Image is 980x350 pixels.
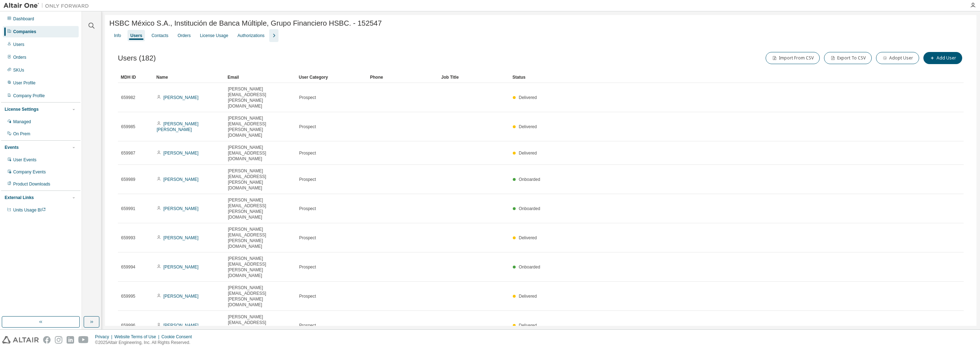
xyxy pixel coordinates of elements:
[13,42,24,47] div: Users
[95,334,114,340] div: Privacy
[156,72,222,83] div: Name
[299,235,316,241] span: Prospect
[519,235,537,240] span: Delivered
[163,294,199,299] a: [PERSON_NAME]
[163,206,199,211] a: [PERSON_NAME]
[228,115,293,138] span: [PERSON_NAME][EMAIL_ADDRESS][PERSON_NAME][DOMAIN_NAME]
[163,323,199,328] a: [PERSON_NAME]
[299,124,316,130] span: Prospect
[121,323,135,328] span: 659996
[299,293,316,299] span: Prospect
[228,226,293,249] span: [PERSON_NAME][EMAIL_ADDRESS][PERSON_NAME][DOMAIN_NAME]
[13,181,50,187] div: Product Downloads
[519,177,540,182] span: Onboarded
[121,235,135,241] span: 659993
[238,33,265,38] div: Authorizations
[299,323,316,328] span: Prospect
[5,106,38,112] div: License Settings
[13,169,46,175] div: Company Events
[163,235,199,240] a: [PERSON_NAME]
[163,151,199,156] a: [PERSON_NAME]
[519,95,537,100] span: Delivered
[121,206,135,211] span: 659991
[299,264,316,270] span: Prospect
[299,177,316,182] span: Prospect
[519,294,537,299] span: Delivered
[13,119,31,125] div: Managed
[923,52,962,64] button: Add User
[118,54,156,62] span: Users (182)
[178,33,191,38] div: Orders
[163,95,199,100] a: [PERSON_NAME]
[13,131,30,137] div: On Prem
[163,177,199,182] a: [PERSON_NAME]
[121,150,135,156] span: 659987
[519,265,540,270] span: Onboarded
[161,334,196,340] div: Cookie Consent
[4,2,93,9] img: Altair One
[228,256,293,278] span: [PERSON_NAME][EMAIL_ADDRESS][PERSON_NAME][DOMAIN_NAME]
[228,285,293,308] span: [PERSON_NAME][EMAIL_ADDRESS][PERSON_NAME][DOMAIN_NAME]
[114,334,161,340] div: Website Terms of Use
[228,86,293,109] span: [PERSON_NAME][EMAIL_ADDRESS][PERSON_NAME][DOMAIN_NAME]
[519,124,537,129] span: Delivered
[228,314,293,337] span: [PERSON_NAME][EMAIL_ADDRESS][PERSON_NAME][DOMAIN_NAME]
[200,33,228,38] div: License Usage
[519,151,537,156] span: Delivered
[157,121,198,132] a: [PERSON_NAME] [PERSON_NAME]
[114,33,121,38] div: Info
[13,16,34,22] div: Dashboard
[121,95,135,100] span: 659982
[13,80,36,86] div: User Profile
[228,145,293,162] span: [PERSON_NAME][EMAIL_ADDRESS][DOMAIN_NAME]
[121,177,135,182] span: 659989
[121,72,151,83] div: MDH ID
[13,93,45,99] div: Company Profile
[121,293,135,299] span: 659995
[766,52,820,64] button: Import From CSV
[5,195,34,200] div: External Links
[299,206,316,211] span: Prospect
[228,168,293,191] span: [PERSON_NAME][EMAIL_ADDRESS][PERSON_NAME][DOMAIN_NAME]
[228,72,293,83] div: Email
[299,95,316,100] span: Prospect
[441,72,507,83] div: Job Title
[228,197,293,220] span: [PERSON_NAME][EMAIL_ADDRESS][PERSON_NAME][DOMAIN_NAME]
[512,72,921,83] div: Status
[2,336,39,344] img: altair_logo.svg
[109,19,382,27] span: HSBC México S.A., Institución de Banca Múltiple, Grupo Financiero HSBC. - 152547
[824,52,872,64] button: Export To CSV
[299,72,364,83] div: User Category
[13,208,46,213] span: Units Usage BI
[13,67,24,73] div: SKUs
[78,336,89,344] img: youtube.svg
[876,52,919,64] button: Adopt User
[67,336,74,344] img: linkedin.svg
[370,72,436,83] div: Phone
[299,150,316,156] span: Prospect
[95,340,196,346] p: © 2025 Altair Engineering, Inc. All Rights Reserved.
[121,124,135,130] span: 659985
[163,265,199,270] a: [PERSON_NAME]
[13,54,26,60] div: Orders
[121,264,135,270] span: 659994
[151,33,168,38] div: Contacts
[130,33,142,38] div: Users
[519,323,537,328] span: Delivered
[55,336,62,344] img: instagram.svg
[519,206,540,211] span: Onboarded
[5,145,19,150] div: Events
[13,29,36,35] div: Companies
[13,157,36,163] div: User Events
[43,336,51,344] img: facebook.svg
